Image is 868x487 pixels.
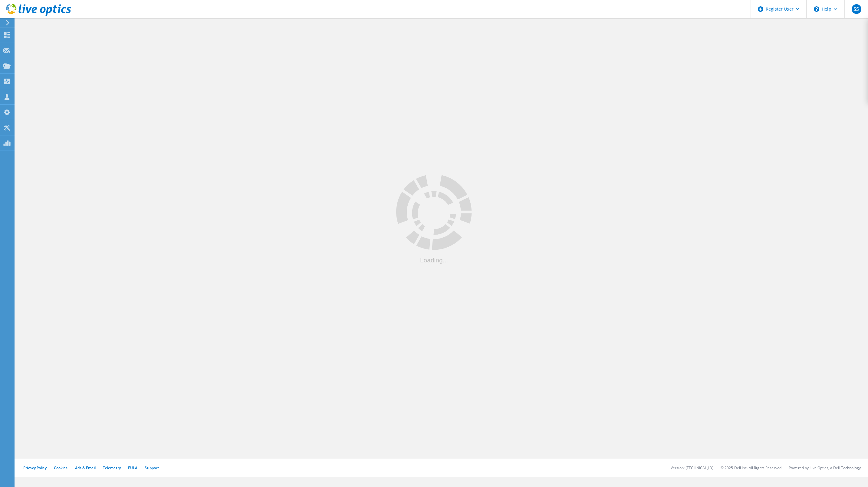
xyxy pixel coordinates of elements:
[103,465,121,470] a: Telemetry
[721,465,781,470] li: © 2025 Dell Inc. All Rights Reserved
[6,13,71,17] a: Live Optics Dashboard
[128,465,137,470] a: EULA
[671,465,713,470] li: Version: [TECHNICAL_ID]
[54,465,68,470] a: Cookies
[789,465,861,470] li: Powered by Live Optics, a Dell Technology
[23,465,47,470] a: Privacy Policy
[853,7,859,11] span: SS
[145,465,159,470] a: Support
[814,6,819,12] svg: \n
[75,465,96,470] a: Ads & Email
[396,257,472,263] div: Loading...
